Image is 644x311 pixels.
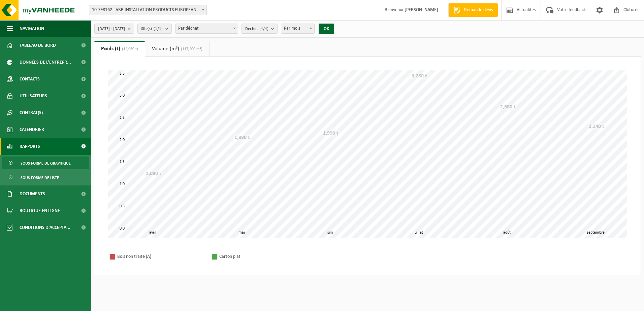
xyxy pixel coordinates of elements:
[319,24,334,34] button: OK
[448,3,498,17] a: Demande devis
[89,5,206,15] span: 10-798162 - ABB INSTALLATION PRODUCTS EUROPEAN CENTRE SA - HOUDENG-GOEGNIES
[20,37,56,54] span: Tableau de bord
[281,24,315,34] span: Par mois
[498,104,517,110] div: 2,580 t
[117,252,205,261] div: Bois non traité (A)
[405,7,438,12] strong: [PERSON_NAME]
[20,138,40,155] span: Rapports
[20,219,70,236] span: Conditions d'accepta...
[137,24,172,34] button: Site(s)(1/1)
[20,20,44,37] span: Navigation
[120,47,138,51] span: (12,960 t)
[259,27,268,31] count: (4/4)
[20,121,44,138] span: Calendrier
[3,296,112,311] iframe: chat widget
[410,73,429,79] div: 3,280 t
[145,41,209,57] a: Volume (m³)
[21,157,71,170] span: Sous forme de graphique
[321,130,340,137] div: 1,990 t
[20,88,47,104] span: Utilisateurs
[233,134,252,141] div: 1,890 t
[20,54,71,71] span: Données de l'entrepr...
[241,24,278,34] button: Déchet(4/4)
[94,24,134,34] button: [DATE] - [DATE]
[462,7,494,13] span: Demande devis
[141,24,163,34] span: Site(s)
[2,171,89,184] a: Sous forme de liste
[219,252,307,261] div: Carton plat
[2,157,89,169] a: Sous forme de graphique
[587,123,606,130] div: 2,140 t
[94,41,145,57] a: Poids (t)
[20,104,43,121] span: Contrat(s)
[179,47,202,51] span: (117,200 m³)
[144,170,163,177] div: 1,080 t
[98,24,125,34] span: [DATE] - [DATE]
[20,185,45,202] span: Documents
[20,71,40,88] span: Contacts
[245,24,268,34] span: Déchet
[281,24,314,33] span: Par mois
[175,24,238,33] span: Par déchet
[175,24,238,34] span: Par déchet
[89,5,207,15] span: 10-798162 - ABB INSTALLATION PRODUCTS EUROPEAN CENTRE SA - HOUDENG-GOEGNIES
[21,171,59,184] span: Sous forme de liste
[20,202,60,219] span: Boutique en ligne
[154,27,163,31] count: (1/1)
